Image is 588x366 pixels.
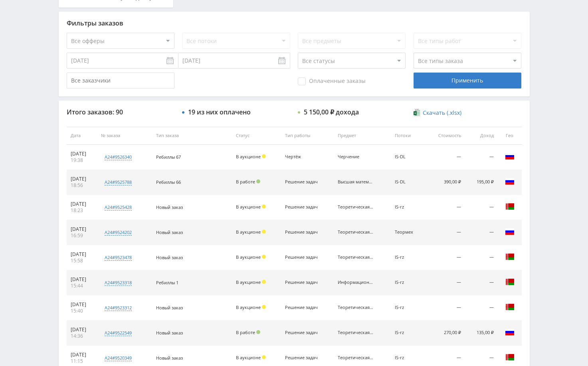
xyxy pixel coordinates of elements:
[105,179,132,185] div: a24#9525788
[425,127,465,145] th: Стоимость
[338,280,374,285] div: Информационные технологии
[71,251,93,258] div: [DATE]
[156,154,181,160] span: Ребиллы 67
[285,154,321,159] div: Чертёж
[188,108,251,116] div: 19 из них оплачено
[71,276,93,283] div: [DATE]
[105,355,132,361] div: a24#9520349
[71,308,93,314] div: 15:40
[71,358,93,364] div: 11:15
[156,305,183,311] span: Новый заказ
[465,295,498,321] td: —
[498,127,522,145] th: Гео
[285,355,321,360] div: Решение задач
[395,230,421,235] div: Теормех
[156,179,181,185] span: Ребиллы 66
[71,258,93,264] div: 15:58
[262,154,266,158] span: Холд
[236,179,255,185] span: В работе
[285,230,321,235] div: Решение задач
[152,127,232,145] th: Тип заказа
[71,333,93,339] div: 14:36
[262,205,266,209] span: Холд
[285,179,321,185] div: Решение задач
[67,108,174,116] div: Итого заказов: 90
[256,330,260,334] span: Подтвержден
[425,195,465,220] td: —
[338,255,374,260] div: Теоретическая механика
[505,252,515,262] img: blr.png
[505,352,515,362] img: blr.png
[298,77,366,85] span: Оплаченные заказы
[67,127,97,145] th: Дата
[465,195,498,220] td: —
[465,220,498,245] td: —
[236,204,261,210] span: В аукционе
[334,127,391,145] th: Предмет
[338,330,374,335] div: Теоретическая механика
[425,321,465,346] td: 270,00 ₽
[395,179,421,185] div: IS-DL
[505,327,515,337] img: rus.png
[71,232,93,239] div: 16:59
[156,279,178,285] span: Ребиллы 1
[425,245,465,270] td: —
[67,73,174,89] input: Все заказчики
[105,204,132,211] div: a24#9525428
[262,280,266,284] span: Холд
[425,220,465,245] td: —
[71,157,93,163] div: 19:38
[71,182,93,189] div: 18:56
[262,355,266,359] span: Холд
[395,330,421,335] div: IS-rz
[236,229,261,235] span: В аукционе
[505,277,515,287] img: blr.png
[71,176,93,182] div: [DATE]
[236,153,261,159] span: В аукционе
[236,304,261,310] span: В аукционе
[71,301,93,308] div: [DATE]
[395,205,421,210] div: IS-rz
[71,207,93,214] div: 18:23
[285,305,321,310] div: Решение задач
[105,305,132,311] div: a24#9523312
[236,279,261,285] span: В аукционе
[105,330,132,336] div: a24#9522549
[425,145,465,170] td: —
[156,204,183,210] span: Новый заказ
[465,321,498,346] td: 135,00 ₽
[505,202,515,211] img: blr.png
[425,270,465,295] td: —
[391,127,425,145] th: Потоки
[338,355,374,360] div: Теоретическая механика
[505,302,515,312] img: blr.png
[262,305,266,309] span: Холд
[338,230,374,235] div: Теоретическая механика
[232,127,281,145] th: Статус
[285,255,321,260] div: Решение задач
[505,227,515,236] img: rus.png
[236,354,261,360] span: В аукционе
[105,229,132,236] div: a24#9524202
[465,145,498,170] td: —
[395,255,421,260] div: IS-rz
[71,327,93,333] div: [DATE]
[425,295,465,321] td: —
[395,305,421,310] div: IS-rz
[156,254,183,260] span: Новый заказ
[465,270,498,295] td: —
[236,254,261,260] span: В аукционе
[338,305,374,310] div: Теоретическая механика
[414,108,420,116] img: xlsx
[105,254,132,261] div: a24#9523478
[338,179,374,185] div: Высшая математика
[156,355,183,361] span: Новый заказ
[505,177,515,186] img: rus.png
[71,201,93,207] div: [DATE]
[281,127,334,145] th: Тип работы
[71,283,93,289] div: 15:44
[285,205,321,210] div: Решение задач
[505,152,515,161] img: rus.png
[395,355,421,360] div: IS-rz
[465,245,498,270] td: —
